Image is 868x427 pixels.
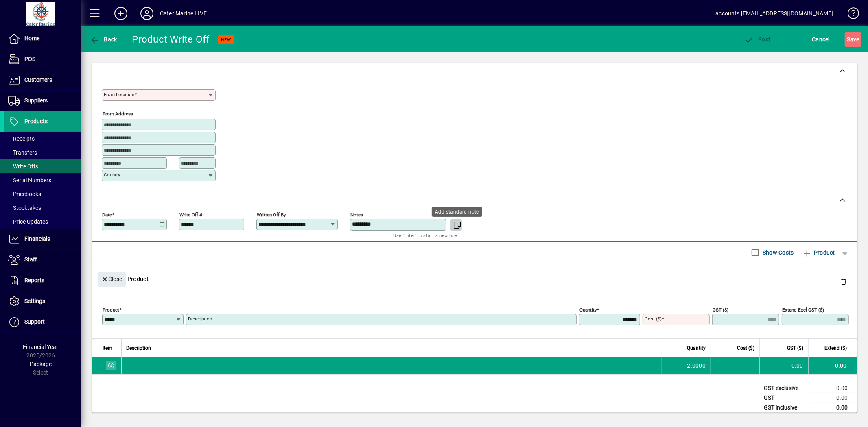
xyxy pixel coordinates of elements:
a: Write Offs [4,159,81,173]
mat-label: Product [103,307,119,312]
mat-label: Quantity [579,307,597,312]
a: Pricebooks [4,187,81,201]
span: Close [101,272,122,286]
mat-label: Description [188,316,212,322]
td: 0.00 [809,393,857,403]
span: ost [744,36,771,43]
span: Reports [24,277,44,283]
div: accounts [EMAIL_ADDRESS][DOMAIN_NAME] [716,7,833,20]
mat-hint: Use 'Enter' to start a new line [394,231,457,240]
button: Post [742,32,773,47]
td: -2.0000 [662,357,711,374]
span: GST ($) [787,344,803,353]
label: Show Costs [761,248,794,257]
span: Staff [24,256,37,263]
span: NEW [221,37,231,42]
mat-label: Extend excl GST ($) [782,307,824,312]
span: Products [24,118,48,124]
a: Customers [4,70,81,90]
span: Back [90,36,117,43]
span: POS [24,56,35,62]
span: Receipts [8,135,35,142]
mat-label: From location [104,91,134,97]
span: Transfers [8,149,37,156]
span: Cancel [812,33,830,46]
a: Support [4,312,81,332]
span: Price Updates [8,218,48,225]
div: Add standard note [432,207,482,217]
a: Serial Numbers [4,173,81,187]
span: Stocktakes [8,205,41,211]
a: Settings [4,291,81,312]
mat-label: Write Off # [179,211,202,217]
a: Staff [4,250,81,270]
mat-label: Country [104,172,120,178]
button: Cancel [810,32,832,47]
span: Item [103,344,112,353]
span: ave [847,33,859,46]
div: Product [92,264,857,294]
span: Write Offs [8,163,38,170]
button: Back [88,32,119,47]
span: Description [127,344,151,353]
mat-label: Written off by [257,211,286,217]
mat-label: Cost ($) [645,316,662,322]
a: Financials [4,229,81,249]
span: P [759,36,762,43]
td: GST exclusive [760,383,809,393]
button: Delete [834,272,853,292]
a: Price Updates [4,215,81,229]
span: Financial Year [23,344,59,350]
td: 0.00 [759,357,808,374]
a: Transfers [4,146,81,159]
div: Product Write Off [132,33,210,46]
a: Reports [4,270,81,291]
div: Cater Marine LIVE [160,7,207,20]
mat-label: Notes [350,211,363,217]
a: Stocktakes [4,201,81,215]
app-page-header-button: Delete [834,278,853,285]
a: Receipts [4,132,81,146]
button: Save [845,32,861,47]
span: Home [24,35,39,41]
a: Knowledge Base [842,2,858,28]
span: Customers [24,76,52,83]
span: Support [24,318,45,325]
mat-label: Date [102,211,112,217]
a: Home [4,28,81,49]
mat-label: GST ($) [713,307,728,312]
button: Close [98,272,126,287]
span: Suppliers [24,97,48,104]
button: Add [108,6,134,21]
span: Extend ($) [824,344,847,353]
span: Quantity [687,344,706,353]
td: 0.00 [808,357,857,374]
td: 0.00 [809,403,857,413]
a: POS [4,49,81,70]
button: Profile [134,6,160,21]
app-page-header-button: Back [81,32,126,47]
span: Cost ($) [737,344,754,353]
span: S [847,36,850,43]
app-page-header-button: Close [96,275,128,282]
span: Settings [24,298,45,304]
span: Pricebooks [8,191,41,197]
a: Suppliers [4,91,81,111]
td: GST inclusive [760,403,809,413]
td: GST [760,393,809,403]
span: Financials [24,235,50,242]
span: Package [30,361,52,367]
span: Serial Numbers [8,177,51,183]
td: 0.00 [809,383,857,393]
